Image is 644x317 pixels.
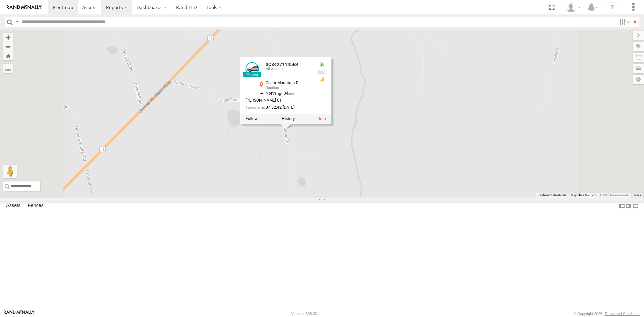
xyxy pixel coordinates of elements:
[598,193,631,198] button: Map Scale: 100 m per 53 pixels
[4,310,35,317] a: Visit our Website
[319,116,326,121] a: View Asset Details
[276,91,294,96] span: 34
[318,62,326,67] div: Valid GPS Fix
[607,2,618,13] i: ?
[3,42,13,51] button: Zoom out
[600,193,609,197] span: 100 m
[571,193,596,197] span: Map data ©2025
[574,312,640,316] div: © Copyright 2025 -
[24,201,47,211] label: Fences
[7,5,42,10] img: rand-logo.svg
[246,105,313,110] div: Date/time of location update
[318,76,326,82] div: GSM Signal = 3
[616,17,631,27] label: Search Filter Options
[291,312,317,316] div: Version: 305.03
[266,81,313,85] div: Cedar Mountain Dr
[3,33,13,42] button: Zoom in
[538,193,567,198] button: Keyboard shortcuts
[246,62,259,75] a: View Asset Details
[3,201,24,211] label: Assets
[625,201,632,211] label: Dock Summary Table to the Right
[318,69,326,74] div: No voltage information received from this device.
[266,67,313,71] div: All Assets
[633,75,644,84] label: Map Settings
[266,62,299,67] a: 3C84271145B4
[605,312,640,316] a: Terms and Conditions
[266,91,276,96] span: North
[246,98,313,103] div: [PERSON_NAME] 01
[619,201,625,211] label: Dock Summary Table to the Left
[14,17,19,27] label: Search Query
[634,194,641,197] a: Terms
[632,201,639,211] label: Hide Summary Table
[246,116,258,121] label: Realtime tracking of Asset
[266,86,313,90] div: Rapidan
[3,64,13,73] label: Measure
[282,116,295,121] label: View Asset History
[3,165,17,178] button: Drag Pegman onto the map to open Street View
[563,2,583,12] div: Nalinda Hewa
[3,51,13,60] button: Zoom Home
